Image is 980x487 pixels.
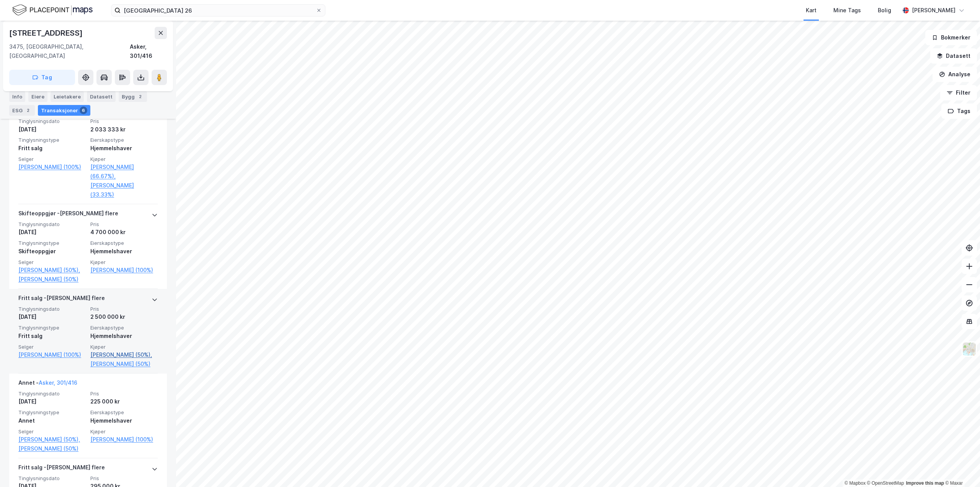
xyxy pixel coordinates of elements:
[18,435,86,444] a: [PERSON_NAME] (50%),
[90,344,158,350] span: Kjøper
[18,125,86,134] div: [DATE]
[18,325,86,331] span: Tinglysningstype
[90,162,158,181] a: [PERSON_NAME] (66.67%),
[806,6,817,15] div: Kart
[930,48,977,64] button: Datasett
[90,144,158,153] div: Hjemmelshaver
[90,312,158,321] div: 2 500 000 kr
[90,221,158,228] span: Pris
[933,67,977,82] button: Analyse
[18,228,86,237] div: [DATE]
[39,379,77,386] a: Asker, 301/416
[90,416,158,425] div: Hjemmelshaver
[90,156,158,162] span: Kjøper
[18,247,86,256] div: Skifteoppgjør
[90,350,158,359] a: [PERSON_NAME] (50%),
[12,3,93,17] img: logo.f888ab2527a4732fd821a326f86c7f29.svg
[18,428,86,435] span: Selger
[942,450,980,487] iframe: Chat Widget
[18,137,86,143] span: Tinglysningstype
[867,480,904,486] a: OpenStreetMap
[906,480,944,486] a: Improve this map
[130,42,167,61] div: Asker, 301/416
[9,91,25,102] div: Info
[90,181,158,199] a: [PERSON_NAME] (33.33%)
[90,331,158,341] div: Hjemmelshaver
[90,137,158,143] span: Eierskapstype
[9,42,130,61] div: 3475, [GEOGRAPHIC_DATA], [GEOGRAPHIC_DATA]
[18,409,86,416] span: Tinglysningstype
[18,209,118,221] div: Skifteoppgjør - [PERSON_NAME] flere
[18,463,105,475] div: Fritt salg - [PERSON_NAME] flere
[90,306,158,312] span: Pris
[90,397,158,406] div: 225 000 kr
[9,27,84,39] div: [STREET_ADDRESS]
[38,105,90,116] div: Transaksjoner
[28,91,47,102] div: Eiere
[18,344,86,350] span: Selger
[18,390,86,397] span: Tinglysningsdato
[90,118,158,125] span: Pris
[24,107,32,114] div: 2
[18,221,86,228] span: Tinglysningsdato
[18,312,86,321] div: [DATE]
[844,480,866,486] a: Mapbox
[90,435,158,444] a: [PERSON_NAME] (100%)
[90,325,158,331] span: Eierskapstype
[9,70,75,85] button: Tag
[833,6,861,15] div: Mine Tags
[90,409,158,416] span: Eierskapstype
[90,228,158,237] div: 4 700 000 kr
[18,266,86,275] a: [PERSON_NAME] (50%),
[90,247,158,256] div: Hjemmelshaver
[119,91,147,102] div: Bygg
[90,390,158,397] span: Pris
[18,144,86,153] div: Fritt salg
[925,30,977,45] button: Bokmerker
[18,350,86,359] a: [PERSON_NAME] (100%)
[942,450,980,487] div: Kontrollprogram for chat
[912,6,955,15] div: [PERSON_NAME]
[878,6,891,15] div: Bolig
[136,93,144,100] div: 2
[80,107,87,114] div: 6
[18,240,86,246] span: Tinglysningstype
[18,331,86,341] div: Fritt salg
[90,428,158,435] span: Kjøper
[18,444,86,453] a: [PERSON_NAME] (50%)
[121,5,316,16] input: Søk på adresse, matrikkel, gårdeiere, leietakere eller personer
[90,359,158,369] a: [PERSON_NAME] (50%)
[962,342,977,356] img: Z
[90,475,158,482] span: Pris
[18,162,86,172] a: [PERSON_NAME] (100%)
[87,91,116,102] div: Datasett
[18,378,77,390] div: Annet -
[18,259,86,266] span: Selger
[18,306,86,312] span: Tinglysningsdato
[90,125,158,134] div: 2 033 333 kr
[940,85,977,100] button: Filter
[18,397,86,406] div: [DATE]
[18,294,105,306] div: Fritt salg - [PERSON_NAME] flere
[18,416,86,425] div: Annet
[51,91,84,102] div: Leietakere
[18,275,86,284] a: [PERSON_NAME] (50%)
[18,475,86,482] span: Tinglysningsdato
[941,103,977,119] button: Tags
[18,156,86,162] span: Selger
[90,259,158,266] span: Kjøper
[90,240,158,246] span: Eierskapstype
[90,266,158,275] a: [PERSON_NAME] (100%)
[9,105,35,116] div: ESG
[18,118,86,125] span: Tinglysningsdato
